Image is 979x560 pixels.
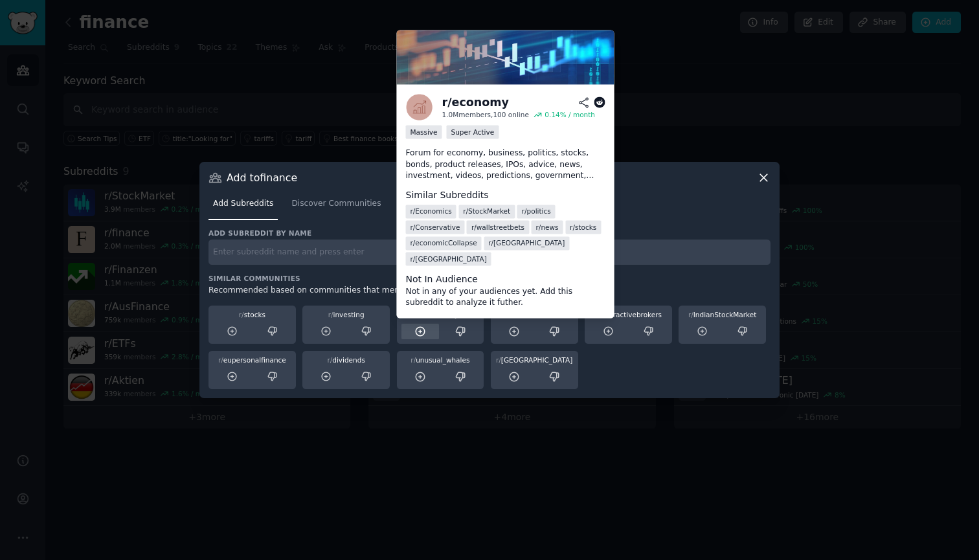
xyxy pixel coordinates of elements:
[213,310,291,319] div: stocks
[589,310,668,319] div: interactivebrokers
[411,356,416,364] span: r/
[471,223,524,232] span: r/ wallstreetbets
[536,223,559,232] span: r/ news
[422,311,427,319] span: r/
[488,238,565,247] span: r/ [GEOGRAPHIC_DATA]
[545,111,595,120] div: 0.14 % / month
[287,194,385,220] a: Discover Communities
[218,356,223,364] span: r/
[208,240,771,265] input: Enter subreddit name and press enter
[683,310,761,319] div: IndianStockMarket
[411,223,460,232] span: r/ Conservative
[442,111,529,120] div: 1.0M members, 100 online
[239,311,244,319] span: r/
[208,229,771,238] h3: Add subreddit by name
[447,125,499,139] div: Super Active
[495,355,574,364] div: [GEOGRAPHIC_DATA]
[688,311,693,319] span: r/
[411,254,487,263] span: r/ [GEOGRAPHIC_DATA]
[570,223,596,232] span: r/ stocks
[406,148,605,182] p: Forum for economy, business, politics, stocks, bonds, product releases, IPOs, advice, news, inves...
[496,356,501,364] span: r/
[411,238,477,247] span: r/ economicCollapse
[406,286,605,309] dd: Not in any of your audiences yet. Add this subreddit to analyze it futher.
[411,207,452,216] span: r/ Economics
[406,125,442,139] div: Massive
[307,310,385,319] div: investing
[401,355,480,364] div: unusual_whales
[522,207,551,216] span: r/ politics
[328,311,333,319] span: r/
[307,355,385,364] div: dividends
[213,355,291,364] div: eupersonalfinance
[397,30,614,84] img: Economy
[208,285,771,297] div: Recommended based on communities that members of your audience also participate in.
[406,93,433,120] img: economy
[208,194,278,220] a: Add Subreddits
[406,188,605,202] dt: Similar Subreddits
[227,171,297,185] h3: Add to finance
[595,311,600,319] span: r/
[406,273,605,286] dt: Not In Audience
[213,198,273,210] span: Add Subreddits
[291,198,381,210] span: Discover Communities
[463,207,510,216] span: r/ StockMarket
[442,95,509,111] div: r/ economy
[495,311,501,319] span: r/
[327,356,332,364] span: r/
[208,274,771,283] h3: Similar Communities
